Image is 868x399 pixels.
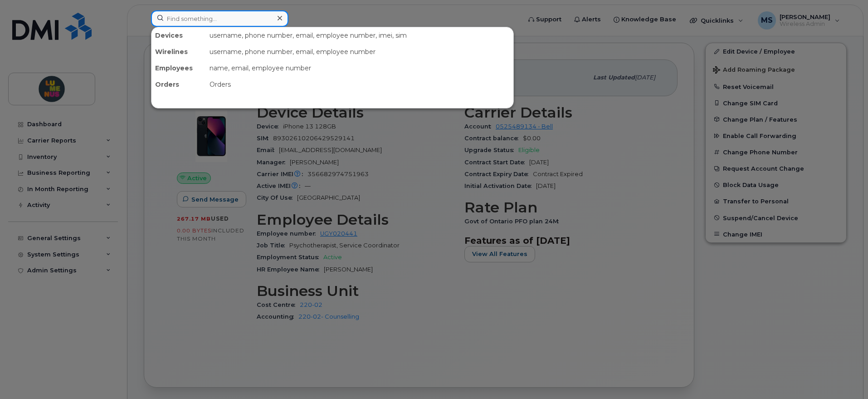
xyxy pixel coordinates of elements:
[206,44,513,60] div: username, phone number, email, employee number
[206,27,513,44] div: username, phone number, email, employee number, imei, sim
[206,76,513,93] div: Orders
[206,60,513,76] div: name, email, employee number
[151,10,288,27] input: Find something...
[151,44,206,60] div: Wirelines
[151,60,206,76] div: Employees
[151,76,206,93] div: Orders
[151,27,206,44] div: Devices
